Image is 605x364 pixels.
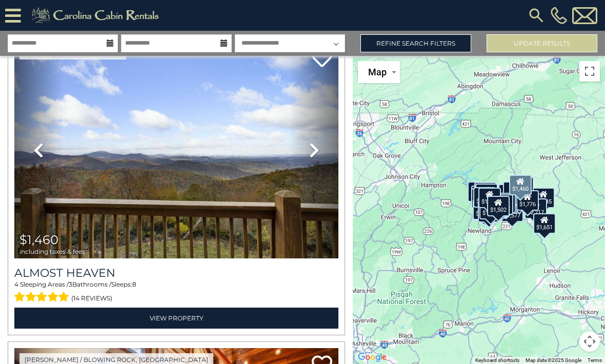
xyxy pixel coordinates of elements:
div: $2,491 [471,188,494,208]
div: $1,776 [516,190,539,210]
div: $1,804 [473,199,495,219]
div: $1,100 [493,193,516,213]
img: thumbnail_163272621.jpeg [14,42,338,259]
span: Map data ©2025 Google [526,357,581,363]
button: Update Results [487,34,597,52]
a: Open this area in Google Maps (opens a new window) [355,351,389,364]
span: 8 [132,280,136,288]
div: $1,577 [501,201,523,221]
a: [PHONE_NUMBER] [548,7,570,24]
span: 4 [14,280,18,288]
span: including taxes & fees [19,248,85,255]
span: (14 reviews) [71,292,112,305]
div: Sleeping Areas / Bathrooms / Sleeps: [14,280,338,305]
a: Terms (opens in new tab) [588,357,602,363]
div: $1,344 [503,181,526,202]
button: Map camera controls [579,331,600,352]
span: 3 [69,280,72,288]
img: Khaki-logo.png [26,5,168,26]
div: $2,780 [473,187,496,207]
button: Keyboard shortcuts [475,357,519,364]
div: $1,684 [475,184,498,204]
div: $1,607 [478,188,501,208]
div: $1,651 [534,213,556,233]
img: search-regular.svg [527,6,546,25]
span: Map [368,67,387,77]
div: $1,621 [478,201,500,222]
a: Add to favorites [312,48,332,70]
a: Almost Heaven [14,266,338,280]
div: $1,345 [479,198,502,219]
span: $1,460 [19,232,58,247]
button: Toggle fullscreen view [579,61,600,82]
a: Refine Search Filters [360,34,471,52]
a: View Property [14,308,338,329]
div: $3,945 [532,188,555,208]
button: Change map style [358,61,400,83]
img: Google [355,351,389,364]
div: $2,017 [474,181,497,202]
div: $1,762 [491,194,513,214]
div: $1,502 [487,195,510,216]
div: $1,460 [509,175,532,195]
div: $2,078 [468,181,490,202]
